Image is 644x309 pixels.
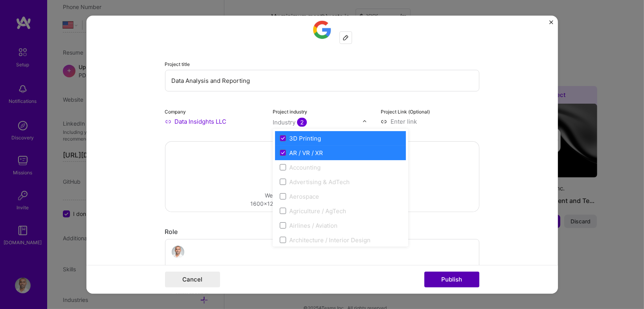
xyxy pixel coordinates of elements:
[381,117,479,125] input: Enter link
[165,61,190,67] label: Project title
[289,177,350,186] div: Advertising & AdTech
[343,34,349,40] img: Edit
[273,108,307,114] label: Project industry
[424,272,479,287] button: Publish
[165,69,479,91] input: Enter the name of the project
[289,134,321,142] div: 3D Printing
[273,118,307,126] div: Industry
[165,141,479,212] div: Drag and drop an image or Upload fileWe recommend uploading at least 4 images.1600x1200px or high...
[340,31,352,43] div: Edit
[289,236,371,244] div: Architecture / Interior Design
[289,163,321,171] div: Accounting
[165,227,479,236] div: Role
[549,20,553,28] button: Close
[165,272,220,287] button: Cancel
[308,15,336,44] img: Company logo
[289,148,323,157] div: AR / VR / XR
[297,117,307,126] span: 2
[165,108,186,114] label: Company
[165,117,264,125] input: Enter name or website
[289,192,319,200] div: Aerospace
[381,108,430,114] label: Project Link (Optional)
[289,221,338,229] div: Airlines / Aviation
[362,119,367,124] img: drop icon
[251,199,394,208] div: 1600x1200px or higher recommended. Max 5MB each.
[289,207,346,215] div: Agriculture / AgTech
[251,191,394,199] div: We recommend uploading at least 4 images.
[172,261,322,278] input: Role Name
